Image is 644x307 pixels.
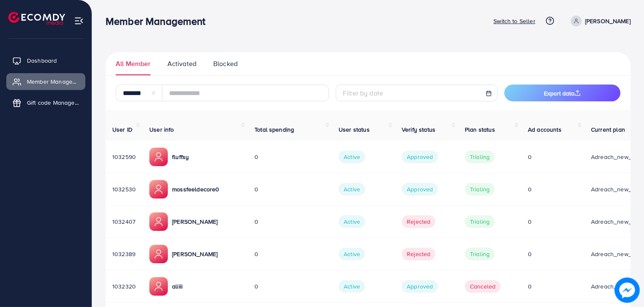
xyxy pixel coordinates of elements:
[112,153,136,161] span: 1032590
[172,281,183,291] p: aliiii
[254,250,258,258] span: 0
[339,248,365,260] span: Active
[585,16,631,26] p: [PERSON_NAME]
[116,59,151,69] span: All Member
[167,59,196,69] span: Activated
[402,248,435,260] span: Rejected
[528,282,532,291] span: 0
[254,217,258,226] span: 0
[402,151,438,163] span: Approved
[172,249,217,259] p: [PERSON_NAME]
[213,59,238,69] span: Blocked
[339,215,365,228] span: Active
[254,185,258,193] span: 0
[544,89,581,98] span: Export data
[254,282,258,291] span: 0
[8,12,65,25] img: logo
[339,280,365,293] span: Active
[149,148,168,166] img: ic-member-manager.00abd3e0.svg
[6,73,85,90] a: Member Management
[465,280,501,293] span: canceled
[149,277,168,296] img: ic-member-manager.00abd3e0.svg
[402,280,438,293] span: Approved
[567,16,631,26] a: [PERSON_NAME]
[106,15,212,27] h3: Member Management
[339,151,365,163] span: Active
[74,16,84,26] img: menu
[149,180,168,198] img: ic-member-manager.00abd3e0.svg
[343,88,383,98] span: Filter by date
[149,125,174,134] span: User info
[112,217,135,226] span: 1032407
[402,125,435,134] span: Verify status
[149,245,168,263] img: ic-member-manager.00abd3e0.svg
[465,183,495,196] span: trialing
[465,151,495,163] span: trialing
[339,183,365,196] span: Active
[402,183,438,196] span: Approved
[27,56,57,65] span: Dashboard
[465,125,495,134] span: Plan status
[528,185,532,193] span: 0
[504,85,620,101] button: Export data
[172,217,217,227] p: [PERSON_NAME]
[493,16,535,26] p: Switch to Seller
[112,250,135,258] span: 1032389
[616,279,638,301] img: image
[172,152,189,162] p: fluffsy
[6,52,85,69] a: Dashboard
[27,77,79,86] span: Member Management
[254,153,258,161] span: 0
[6,94,85,111] a: Gift code Management
[528,250,532,258] span: 0
[528,125,562,134] span: Ad accounts
[254,125,294,134] span: Total spending
[402,215,435,228] span: Rejected
[112,185,136,193] span: 1032530
[112,282,136,291] span: 1032320
[465,248,495,260] span: trialing
[149,212,168,231] img: ic-member-manager.00abd3e0.svg
[172,184,219,194] p: mossfeeldecore0
[27,98,79,107] span: Gift code Management
[528,217,532,226] span: 0
[112,125,133,134] span: User ID
[339,125,370,134] span: User status
[528,153,532,161] span: 0
[591,125,625,134] span: Current plan
[465,215,495,228] span: trialing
